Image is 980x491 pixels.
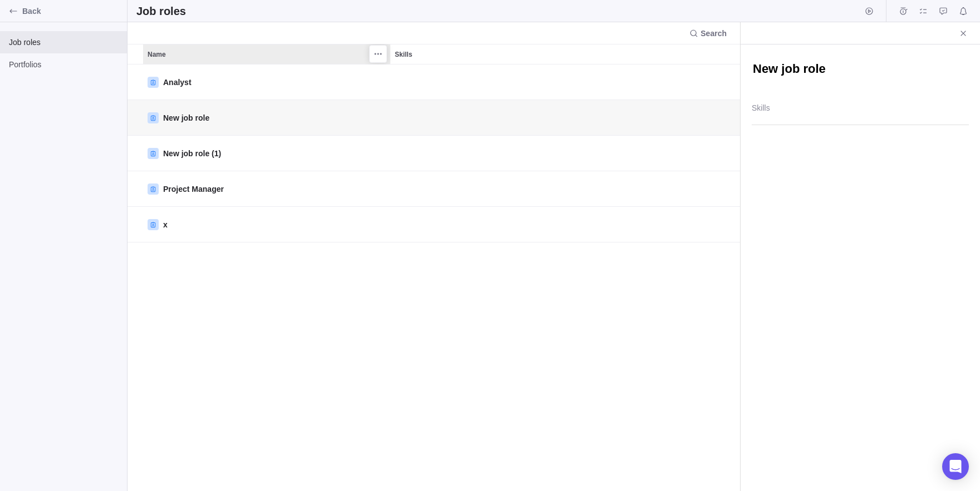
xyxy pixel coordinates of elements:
div: grid [128,65,740,491]
span: Close [955,26,971,41]
div: Skills [390,171,649,207]
span: New job role [163,112,209,123]
span: Time logs [895,3,911,19]
div: Name [143,207,390,242]
div: Open Intercom Messenger [942,453,969,480]
span: Search [685,26,731,41]
div: Name [143,100,390,136]
div: Skills [390,136,649,171]
span: Search [700,28,727,39]
span: Portfolios [9,59,118,70]
span: New job role (1) [163,148,221,159]
span: Skills [395,49,412,60]
span: Start timer [861,3,877,19]
a: Time logs [895,8,911,17]
span: Back [22,6,122,17]
div: Name [143,136,390,171]
div: Skills [390,100,649,136]
div: Name [143,171,390,207]
div: Skills [390,44,649,64]
span: Project Manager [163,183,224,195]
span: Name [148,49,166,60]
div: Skills [390,207,649,242]
span: x [163,219,168,230]
textarea: JobRole Name [752,61,969,78]
div: Name [143,65,390,100]
span: Notifications [955,3,971,19]
div: Skills [390,65,649,100]
span: Analyst [163,77,192,88]
span: Approval requests [935,3,951,19]
div: Name [143,44,390,64]
span: More actions [370,46,386,62]
a: Notifications [955,8,971,17]
span: Job roles [9,37,118,48]
span: My assignments [915,3,931,19]
h2: Job roles [136,3,186,19]
a: Approval requests [935,8,951,17]
a: My assignments [915,8,931,17]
